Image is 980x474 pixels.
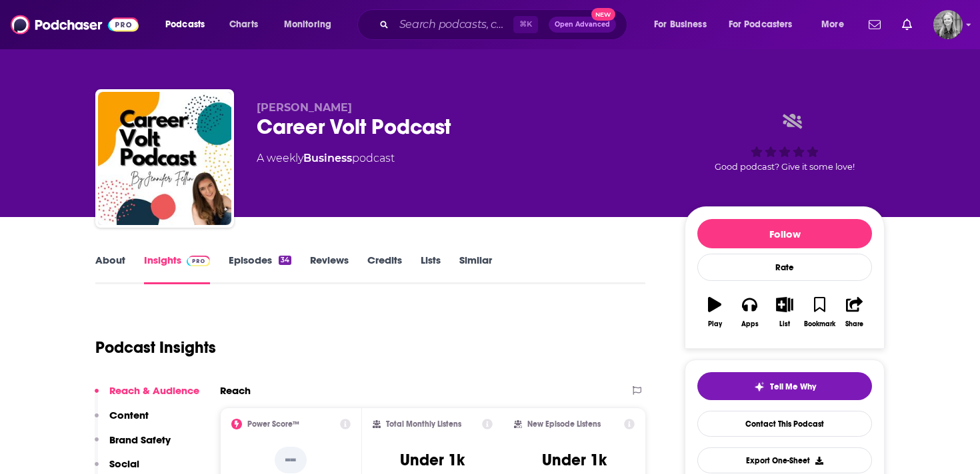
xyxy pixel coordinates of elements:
h2: Total Monthly Listens [386,419,461,429]
div: Search podcasts, credits, & more... [370,9,640,40]
button: Bookmark [802,288,837,336]
p: Social [109,457,139,470]
span: More [821,15,844,34]
button: List [767,288,802,336]
div: Play [708,320,722,328]
span: [PERSON_NAME] [257,101,352,114]
input: Search podcasts, credits, & more... [394,14,513,35]
span: Monitoring [284,15,331,34]
a: Business [303,152,352,164]
span: Charts [229,15,258,34]
div: 34 [279,256,291,265]
span: Logged in as KatMcMahon [933,10,963,39]
button: Apps [732,288,767,336]
a: Credits [367,254,402,284]
button: Open AdvancedNew [549,17,616,33]
div: Share [845,320,863,328]
h3: Under 1k [542,450,607,470]
button: open menu [720,14,812,35]
p: Content [109,409,149,421]
a: InsightsPodchaser Pro [144,254,210,284]
h2: New Episode Listens [527,419,601,429]
a: Similar [459,254,492,284]
a: About [95,254,125,284]
button: Content [95,409,149,433]
h1: Podcast Insights [95,338,216,357]
button: Export One-Sheet [697,447,872,473]
div: List [779,320,790,328]
div: Rate [697,254,872,281]
button: tell me why sparkleTell Me Why [697,372,872,400]
img: User Profile [933,10,963,39]
a: Reviews [310,254,349,284]
button: Share [837,288,872,336]
h2: Reach [220,384,251,397]
button: open menu [156,14,222,35]
span: Open Advanced [555,21,610,28]
img: tell me why sparkle [754,381,765,392]
a: Show notifications dropdown [897,13,917,36]
div: Apps [741,320,759,328]
div: Bookmark [804,320,835,328]
p: Reach & Audience [109,384,199,397]
button: open menu [275,14,349,35]
h3: Under 1k [400,450,465,470]
h2: Power Score™ [247,419,299,429]
a: Show notifications dropdown [863,13,886,36]
span: ⌘ K [513,16,538,33]
p: -- [275,447,307,473]
img: Podchaser - Follow, Share and Rate Podcasts [11,12,139,37]
button: open menu [645,14,723,35]
div: A weekly podcast [257,150,395,166]
a: Contact This Podcast [697,411,872,437]
div: Good podcast? Give it some love! [685,101,885,184]
button: Brand Safety [95,433,171,458]
span: For Podcasters [729,15,793,34]
a: Lists [421,254,441,284]
img: Career Volt Podcast [98,92,231,225]
span: New [591,8,615,21]
button: Follow [697,219,872,248]
a: Episodes34 [229,254,291,284]
img: Podchaser Pro [187,256,210,266]
span: Good podcast? Give it some love! [715,162,855,172]
button: Show profile menu [933,10,963,39]
span: For Business [654,15,707,34]
span: Podcasts [165,15,205,34]
button: Reach & Audience [95,384,199,409]
button: open menu [812,14,861,35]
p: Brand Safety [109,433,171,446]
span: Tell Me Why [770,381,816,392]
a: Charts [221,14,266,35]
button: Play [697,288,732,336]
